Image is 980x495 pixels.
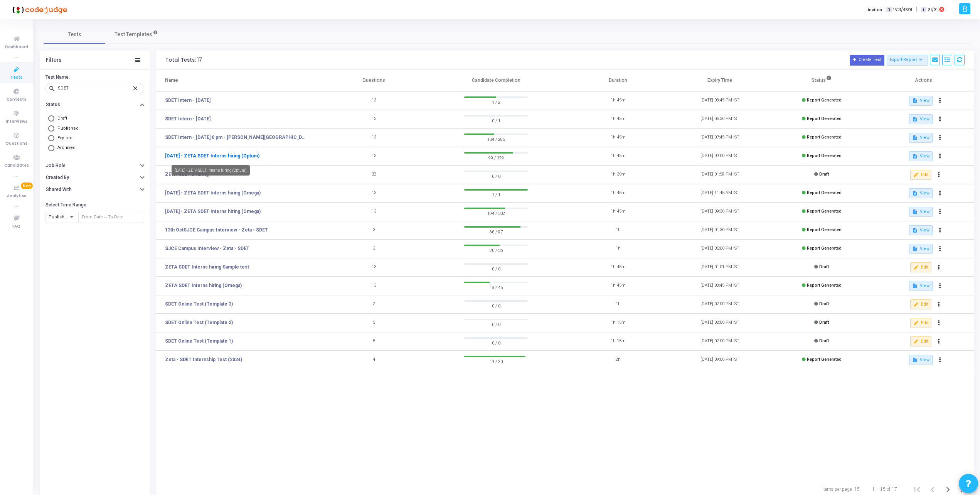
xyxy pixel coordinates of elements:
span: | [916,5,917,14]
td: [DATE] 01:30 PM IST [669,221,771,240]
mat-icon: description [912,135,918,140]
span: Contests [7,96,26,103]
mat-icon: edit [913,172,919,177]
a: SDET Online Test (Template 3) [165,301,233,307]
td: 1h 45m [567,184,669,203]
span: 1 / 2 [464,98,528,106]
span: 86 / 97 [464,228,528,235]
mat-icon: description [912,283,918,289]
div: [DATE] - ZETA SDET Interns hiring (Optum) [172,165,250,176]
span: 20 / 36 [464,246,528,254]
span: Draft [819,301,829,306]
span: Report Generated [807,209,842,214]
td: 1h 45m [567,258,669,277]
button: Create Test [850,55,884,66]
a: ZETA SDET 2 Hiring [165,171,209,178]
td: 1h [567,221,669,240]
button: View [909,114,933,124]
td: 1h 15m [567,314,669,332]
div: 15 [854,486,860,493]
span: Report Generated [807,190,842,195]
a: SDET Online Test (Template 2) [165,319,233,326]
td: [DATE] 01:59 PM IST [669,166,771,184]
a: Zeta - SDET Internship Test (2024) [165,356,242,363]
td: 1h 45m [567,128,669,147]
mat-icon: description [912,209,918,215]
td: [DATE] 02:00 PM IST [669,332,771,351]
td: 1h [567,240,669,258]
button: View [909,355,933,365]
mat-icon: close [132,84,141,91]
div: Filters [46,57,61,63]
div: 1 – 15 of 17 [872,486,897,493]
a: [DATE] - ZETA SDET Interns hiring (Omega) [165,189,261,196]
td: [DATE] 01:01 PM IST [669,258,771,277]
span: 99 / 129 [464,154,528,161]
span: 0 / 0 [464,320,528,328]
span: I [921,7,926,13]
button: Status [40,99,150,111]
a: SDET Intern - [DATE] 6 pm - [PERSON_NAME][GEOGRAPHIC_DATA] [165,134,308,141]
div: Items per page: [822,486,853,493]
span: Published [57,126,79,131]
button: View [909,225,933,235]
span: Draft [57,116,67,121]
span: 0 / 0 [464,339,528,346]
td: 2h [567,351,669,369]
button: Export Report [887,55,928,66]
span: 0 / 0 [464,265,528,272]
th: Questions [323,70,425,91]
h6: Test Name: [45,74,142,80]
td: 32 [323,166,425,184]
td: 13 [323,110,425,128]
td: [DATE] 07:45 PM IST [669,128,771,147]
button: View [909,188,933,198]
span: Draft [819,320,829,325]
span: 1521/4391 [893,7,912,13]
span: Draft [819,338,829,343]
td: [DATE] 02:00 PM IST [669,314,771,332]
span: Report Generated [807,135,842,140]
button: Edit [910,170,931,180]
a: SDET Online Test (Template 1) [165,338,233,345]
h6: Status [46,102,60,108]
td: 1h 15m [567,332,669,351]
td: 1h 45m [567,110,669,128]
td: 13 [323,203,425,221]
td: 1h [567,295,669,314]
button: View [909,281,933,291]
a: [DATE] - ZETA SDET Interns hiring (Optum) [165,152,259,159]
th: Duration [567,70,669,91]
td: [DATE] 09:00 PM IST [669,147,771,166]
span: Interviews [6,118,27,125]
a: SDET Intern - [DATE] [165,115,210,122]
span: FAQ [12,223,20,230]
td: [DATE] 08:45 PM IST [669,91,771,110]
input: From Date ~ To Date [82,215,141,220]
h6: Shared With [46,187,72,193]
td: 13 [323,147,425,166]
span: 0 / 0 [464,172,528,180]
span: 1 / 1 [464,191,528,198]
a: SJCE Campus Interview - Zeta - SDET [165,245,249,252]
th: Name [156,70,323,91]
button: Created By [40,172,150,184]
span: Dashboard [5,44,28,51]
button: View [909,207,933,217]
span: Test Templates [115,30,152,39]
span: Report Generated [807,98,842,103]
td: [DATE] 09:00 PM IST [669,351,771,369]
td: 3 [323,221,425,240]
span: Questions [5,140,27,147]
td: [DATE] 11:45 AM IST [669,184,771,203]
a: 13th OctSJCE Campus Interview - Zeta - SDET [165,226,268,233]
mat-icon: description [912,154,918,159]
span: Report Generated [807,227,842,232]
mat-icon: edit [913,339,919,344]
button: View [909,151,933,161]
span: Analytics [7,193,26,199]
td: [DATE] 08:45 PM IST [669,277,771,295]
button: Edit [910,318,931,328]
span: Report Generated [807,116,842,121]
td: 1h 30m [567,166,669,184]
